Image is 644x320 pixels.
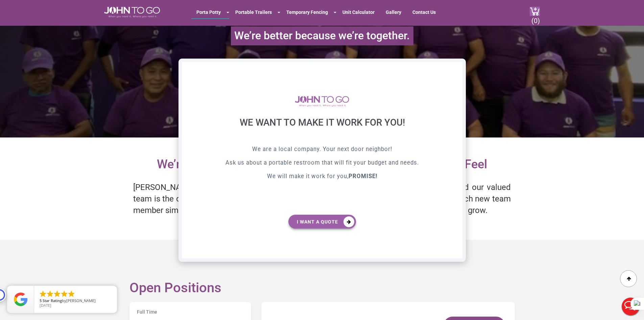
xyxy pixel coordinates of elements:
[199,145,446,155] p: We are a local company. Your next door neighbor!
[46,290,54,298] li: 
[452,62,462,73] div: X
[67,290,75,298] li: 
[288,215,356,229] a: I want a Quote
[14,293,27,306] img: Review Rating
[199,117,446,145] div: We want to make it work for you!
[43,298,62,303] span: Star Rating
[348,173,377,179] b: PROMISE!
[40,299,112,303] span: by
[40,303,51,308] span: [DATE]
[199,158,446,169] p: Ask us about a portable restroom that will fit your budget and needs.
[60,290,68,298] li: 
[39,290,47,298] li: 
[295,96,349,107] img: logo of viptogo
[617,293,644,320] button: Live Chat
[53,290,61,298] li: 
[40,298,42,303] span: 5
[66,298,96,303] span: [PERSON_NAME]
[199,172,446,182] p: We will make it work for you,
